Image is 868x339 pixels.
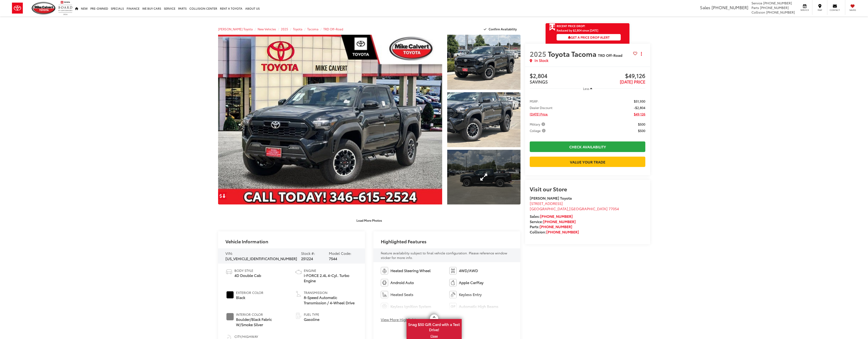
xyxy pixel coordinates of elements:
strong: Collision: [530,229,579,234]
span: 2025 [530,49,546,59]
span: 77054 [609,206,619,211]
span: Sales [700,4,710,10]
span: [PHONE_NUMBER] [766,10,795,14]
span: Tacoma [307,27,319,31]
span: [GEOGRAPHIC_DATA] [569,206,608,211]
h2: Vehicle Information [225,239,268,244]
button: Actions [637,50,645,58]
img: Heated Steering Wheel [381,267,388,274]
span: [PHONE_NUMBER] [711,4,748,10]
span: [PHONE_NUMBER] [763,1,792,5]
span: Feature availability subject to final vehicle configuration. Please reference window sticker for ... [381,251,507,260]
button: Less [581,84,595,93]
span: VIN: [225,250,233,256]
span: i-FORCE 2.4L 4-Cyl. Turbo Engine [304,273,358,283]
span: Map [815,9,825,11]
a: [PHONE_NUMBER] [540,224,572,229]
img: Apple CarPlay [449,279,457,286]
span: $49,126 [588,73,646,80]
span: Less [583,86,589,91]
button: Confirm Availability [481,25,521,33]
span: Confirm Availability [489,27,517,31]
span: 4D Double Cab [234,273,261,278]
span: Toyota Tacoma [548,49,598,59]
span: $51,930 [634,99,645,103]
a: [STREET_ADDRESS] [GEOGRAPHIC_DATA],[GEOGRAPHIC_DATA] 77054 [530,201,619,211]
img: 4WD/AWD [449,267,457,274]
button: College [530,128,547,133]
img: 2025 Toyota Tacoma TRD Off-Road [447,34,521,90]
span: Service [751,1,762,5]
img: Mike Calvert Toyota [32,2,56,14]
strong: [PERSON_NAME] Toyota [530,195,572,201]
img: Android Auto [381,279,388,286]
a: New Vehicles [258,27,276,31]
img: Heated Seats [381,291,388,298]
a: Get Price Drop Alert Recent Price Drop! [546,23,629,29]
span: Reduced by $2,804 since [DATE] [557,29,621,32]
strong: Parts: [530,224,572,229]
a: Toyota [293,27,302,31]
span: [STREET_ADDRESS] [530,201,563,206]
span: Fuel Type [304,312,319,317]
span: Dealer Discount [530,105,552,110]
a: [PHONE_NUMBER] [543,219,576,224]
span: Transmission [304,290,358,295]
span: Military [530,122,546,126]
a: [PHONE_NUMBER] [546,229,579,234]
span: MSRP: [530,99,539,103]
span: Collision [751,10,765,14]
a: Expand Photo 3 [447,150,520,205]
span: Interior Color [236,312,288,317]
span: -$2,804 [634,105,645,110]
span: TRD Off-Road [598,52,622,58]
span: City/Highway [234,334,258,339]
span: SAVINGS [530,79,548,85]
span: Recent Price Drop! [557,24,585,28]
span: Engine [304,268,358,273]
button: Military [530,122,547,126]
span: , [530,206,619,211]
span: Gasoline [304,317,319,322]
span: 7544 [329,256,337,261]
span: $49,126 [634,112,645,116]
span: $2,804 [530,73,588,80]
span: Exterior Color [236,290,263,295]
span: Android Auto [390,280,414,285]
a: Expand Photo 0 [218,35,442,204]
a: [PERSON_NAME] Toyota [218,27,253,31]
span: TRD Off-Road [323,27,343,31]
span: Service [800,9,810,11]
a: Get Price Drop Alert [218,192,227,199]
span: [US_VEHICLE_IDENTIFICATION_NUMBER] [225,256,297,261]
span: Heated Steering Wheel [390,268,431,273]
span: Body Style [234,268,261,273]
span: Apple CarPlay [459,280,484,285]
span: Snag $50 Gift Card with a Test Drive! [407,319,461,333]
span: #000000 [226,291,234,299]
span: Parts [751,5,759,10]
a: 2025 [281,27,288,31]
strong: Service: [530,219,576,224]
span: $500 [638,128,645,133]
span: Contact [830,9,840,11]
span: College [530,128,546,133]
span: In Stock [535,58,548,63]
a: Expand Photo 2 [447,92,520,147]
strong: Sales: [530,213,573,219]
span: [DATE] PRICE [620,79,645,85]
a: Value Your Trade [530,157,646,167]
span: [DATE] Price: [530,112,548,116]
a: [PHONE_NUMBER] [540,213,573,219]
h2: Visit our Store [530,186,646,192]
span: [GEOGRAPHIC_DATA] [530,206,568,211]
button: Load More Photos [353,216,385,224]
span: Black [236,295,263,300]
span: 251224 [301,256,313,261]
span: Model Code: [329,250,351,256]
img: Keyless Entry [449,291,457,298]
span: #808080 [226,313,234,320]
